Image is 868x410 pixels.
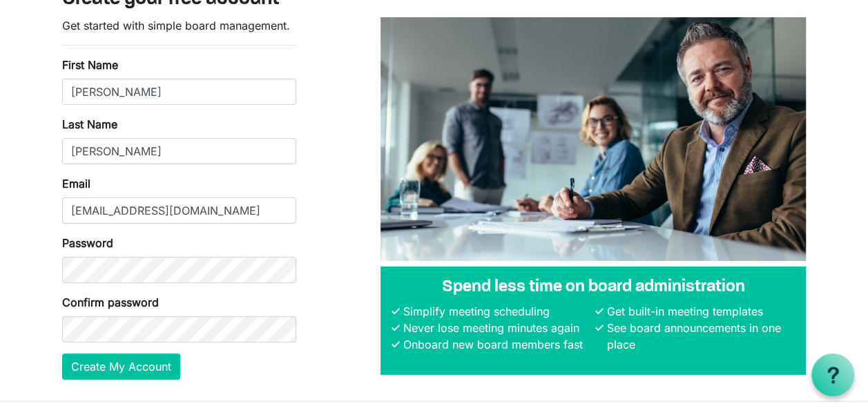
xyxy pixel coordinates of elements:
[400,336,592,353] li: Onboard new board members fast
[380,17,806,261] img: A photograph of board members sitting at a table
[392,277,795,297] h4: Spend less time on board administration
[62,353,180,380] button: Create My Account
[62,116,117,133] label: Last Name
[603,303,795,320] li: Get built-in meeting templates
[400,320,592,336] li: Never lose meeting minutes again
[62,175,90,192] label: Email
[62,294,159,311] label: Confirm password
[400,303,592,320] li: Simplify meeting scheduling
[603,320,795,353] li: See board announcements in one place
[62,19,290,32] span: Get started with simple board management.
[62,235,113,251] label: Password
[62,57,118,73] label: First Name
